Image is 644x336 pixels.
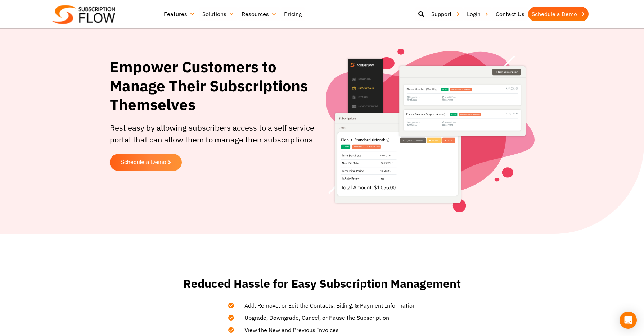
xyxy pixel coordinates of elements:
a: Support [428,7,463,21]
p: Rest easy by allowing subscribers access to a self service portal that can allow them to manage t... [110,122,319,145]
span: View the New and Previous Invoices [235,326,339,334]
a: Features [160,7,199,21]
div: Open Intercom Messenger [620,312,637,329]
a: Pricing [280,7,305,21]
span: Add, Remove, or Edit the Contacts, Billing, & Payment Information [235,301,416,310]
span: Schedule a Demo [120,159,166,165]
a: Schedule a Demo [528,7,589,21]
a: Contact Us [492,7,528,21]
a: Schedule a Demo [110,154,182,171]
img: Self-Service-Portals [326,49,535,212]
a: Solutions [199,7,238,21]
a: Login [463,7,492,21]
a: Resources [238,7,280,21]
span: Upgrade, Downgrade, Cancel, or Pause the Subscription [235,313,389,322]
img: Subscriptionflow [52,5,115,24]
h1: Empower Customers to Manage Their Subscriptions Themselves [110,58,319,114]
h2: Reduced Hassle for Easy Subscription Management [182,277,463,290]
